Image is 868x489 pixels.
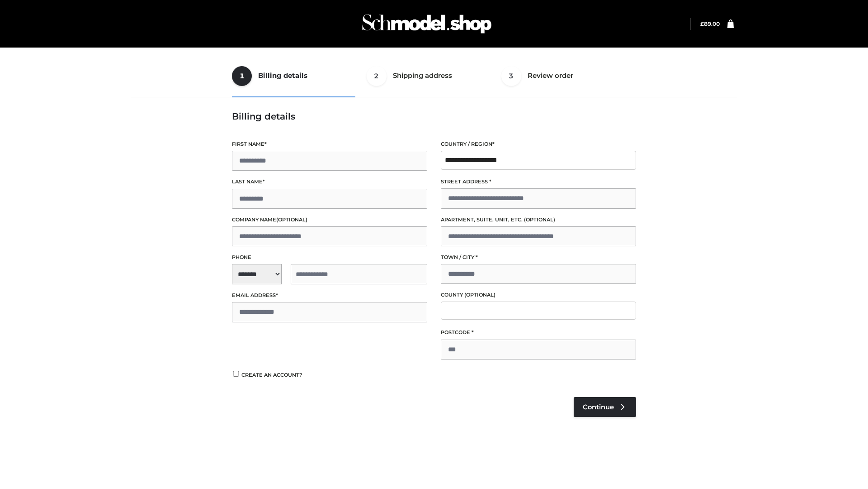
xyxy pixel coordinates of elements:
[524,216,555,223] span: (optional)
[232,111,636,122] h3: Billing details
[232,253,427,262] label: Phone
[232,140,427,149] label: First name
[583,403,614,411] span: Continue
[232,216,427,224] label: Company name
[276,216,307,223] span: (optional)
[232,291,427,300] label: Email address
[700,20,720,27] bdi: 89.00
[464,292,495,298] span: (optional)
[441,328,636,337] label: Postcode
[700,20,704,27] span: £
[441,253,636,262] label: Town / City
[241,372,302,378] span: Create an account?
[441,216,636,224] label: Apartment, suite, unit, etc.
[359,6,495,42] img: Schmodel Admin 964
[441,140,636,149] label: Country / Region
[441,291,636,299] label: County
[700,20,720,27] a: £89.00
[232,371,240,377] input: Create an account?
[232,177,427,186] label: Last name
[574,397,636,417] a: Continue
[441,177,636,186] label: Street address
